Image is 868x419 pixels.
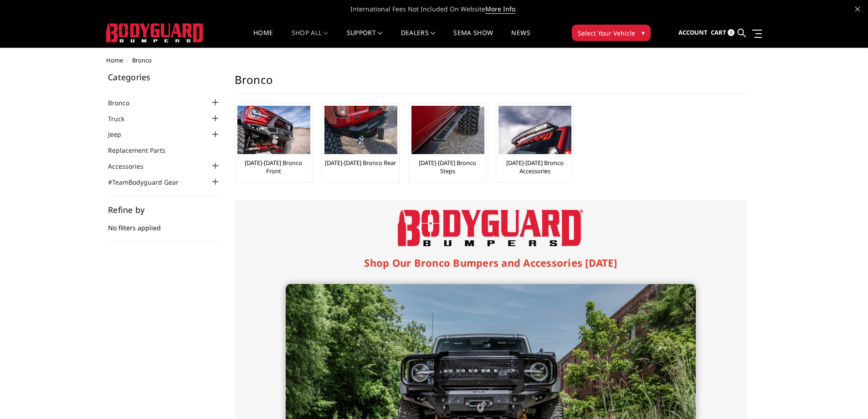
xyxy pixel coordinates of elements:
[108,145,177,155] a: Replacement Parts
[108,98,141,108] a: Bronco
[237,159,310,175] a: [DATE]-[DATE] Bronco Front
[572,25,651,41] button: Select Your Vehicle
[398,210,583,246] img: Bodyguard Bumpers Logo
[453,30,493,47] a: SEMA Show
[108,161,155,171] a: Accessories
[411,159,484,175] a: [DATE]-[DATE] Bronco Steps
[578,28,635,38] span: Select Your Vehicle
[511,30,530,47] a: News
[106,23,204,42] img: BODYGUARD BUMPERS
[108,73,221,81] h5: Categories
[108,114,136,124] a: Truck
[108,129,133,139] a: Jeep
[678,21,708,45] a: Account
[728,29,734,36] span: 0
[106,56,123,64] a: Home
[253,30,273,47] a: Home
[108,206,221,242] div: No filters applied
[485,5,515,14] a: More Info
[132,56,152,64] span: Bronco
[108,177,190,187] a: #TeamBodyguard Gear
[235,73,747,94] h1: Bronco
[498,159,571,175] a: [DATE]-[DATE] Bronco Accessories
[711,28,726,36] span: Cart
[347,30,383,47] a: Support
[711,21,734,45] a: Cart 0
[292,30,329,47] a: shop all
[325,159,396,167] a: [DATE]-[DATE] Bronco Rear
[108,206,221,214] h5: Refine by
[401,30,436,47] a: Dealers
[642,28,645,37] span: ▾
[678,28,708,36] span: Account
[286,255,696,270] h1: Shop Our Bronco Bumpers and Accessories [DATE]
